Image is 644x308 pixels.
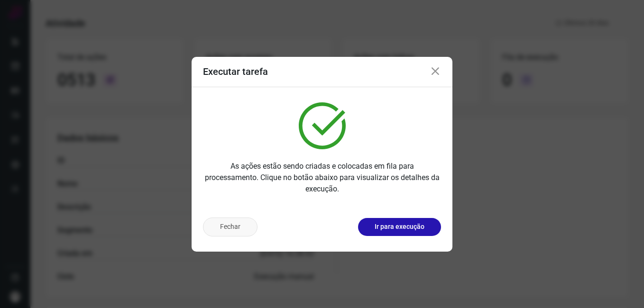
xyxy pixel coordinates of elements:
[203,161,441,195] p: As ações estão sendo criadas e colocadas em fila para processamento. Clique no botão abaixo para ...
[358,218,441,236] button: Ir para execução
[375,222,424,232] p: Ir para execução
[299,102,346,149] img: verified.svg
[203,217,258,236] button: Fechar
[203,66,268,77] h3: Executar tarefa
